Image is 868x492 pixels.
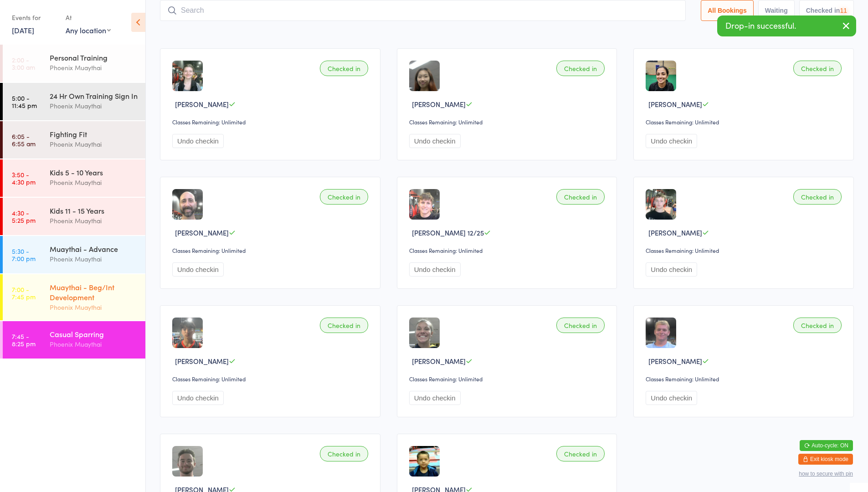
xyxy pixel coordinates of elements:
div: Phoenix Muaythai [50,62,138,73]
button: Auto-cycle: ON [800,440,853,451]
div: Phoenix Muaythai [50,302,138,313]
button: Exit kiosk mode [798,454,853,465]
button: Undo checkin [409,262,461,277]
div: Phoenix Muaythai [50,215,138,226]
div: At [66,10,111,25]
div: Checked in [320,446,368,461]
div: Classes Remaining: Unlimited [646,246,844,254]
time: 3:50 - 4:30 pm [12,171,36,185]
div: Classes Remaining: Unlimited [646,118,844,126]
div: Phoenix Muaythai [50,254,138,264]
div: Classes Remaining: Unlimited [409,118,608,126]
span: [PERSON_NAME] [648,99,702,109]
button: Undo checkin [646,391,697,405]
div: Personal Training [50,52,138,62]
div: Phoenix Muaythai [50,101,138,111]
button: Undo checkin [172,391,224,405]
img: image1722655200.png [646,61,676,91]
div: Classes Remaining: Unlimited [172,375,371,383]
span: [PERSON_NAME] [175,356,229,366]
button: Undo checkin [646,262,697,277]
div: Checked in [793,61,842,76]
time: 2:00 - 3:00 am [12,56,35,71]
button: Undo checkin [409,391,461,405]
div: Kids 11 - 15 Years [50,205,138,215]
div: Checked in [556,61,605,76]
div: Phoenix Muaythai [50,339,138,349]
a: 4:30 -5:25 pmKids 11 - 15 YearsPhoenix Muaythai [3,198,145,235]
div: Classes Remaining: Unlimited [172,118,371,126]
time: 5:00 - 11:45 pm [12,94,37,109]
img: image1738972949.png [409,189,440,220]
button: Undo checkin [409,134,461,148]
img: image1722655182.png [409,61,440,91]
button: Undo checkin [646,134,697,148]
a: 3:50 -4:30 pmKids 5 - 10 YearsPhoenix Muaythai [3,159,145,197]
span: [PERSON_NAME] [412,356,466,366]
div: Any location [66,25,111,35]
img: image1738562810.png [172,446,203,477]
div: Checked in [320,318,368,333]
img: image1725516739.png [409,446,440,477]
span: [PERSON_NAME] [175,99,229,109]
div: Phoenix Muaythai [50,177,138,188]
button: how to secure with pin [799,471,853,477]
span: [PERSON_NAME] [648,356,702,366]
a: [DATE] [12,25,34,35]
span: [PERSON_NAME] 12/25 [412,228,484,237]
div: Classes Remaining: Unlimited [646,375,844,383]
button: Undo checkin [172,134,224,148]
img: image1723011780.png [646,189,676,220]
div: Muaythai - Advance [50,244,138,254]
time: 5:30 - 7:00 pm [12,247,36,262]
time: 4:30 - 5:25 pm [12,209,36,224]
div: Checked in [793,318,842,333]
div: Checked in [320,189,368,205]
a: 7:00 -7:45 pmMuaythai - Beg/Int DevelopmentPhoenix Muaythai [3,274,145,320]
div: Classes Remaining: Unlimited [409,246,608,254]
div: Classes Remaining: Unlimited [172,246,371,254]
div: Classes Remaining: Unlimited [409,375,608,383]
time: 7:00 - 7:45 pm [12,286,36,300]
img: image1739169299.png [172,189,203,220]
a: 6:05 -6:55 amFighting FitPhoenix Muaythai [3,121,145,159]
a: 2:00 -3:00 amPersonal TrainingPhoenix Muaythai [3,45,145,82]
span: [PERSON_NAME] [175,228,229,237]
a: 5:00 -11:45 pm24 Hr Own Training Sign InPhoenix Muaythai [3,83,145,120]
a: 5:30 -7:00 pmMuaythai - AdvancePhoenix Muaythai [3,236,145,273]
img: image1722655377.png [409,318,440,348]
img: image1744707576.png [172,318,203,348]
div: Muaythai - Beg/Int Development [50,282,138,302]
span: [PERSON_NAME] [412,99,466,109]
button: Undo checkin [172,262,224,277]
time: 6:05 - 6:55 am [12,133,36,147]
a: 7:45 -8:25 pmCasual SparringPhoenix Muaythai [3,321,145,359]
div: Checked in [793,189,842,205]
img: image1722653900.png [172,61,203,91]
div: Drop-in successful. [717,15,856,36]
div: Fighting Fit [50,129,138,139]
div: Casual Sparring [50,329,138,339]
div: Checked in [556,318,605,333]
span: [PERSON_NAME] [648,228,702,237]
div: Checked in [556,189,605,205]
div: Checked in [556,446,605,461]
div: 11 [840,7,847,14]
img: image1739169385.png [646,318,676,348]
div: Checked in [320,61,368,76]
time: 7:45 - 8:25 pm [12,333,36,347]
div: 24 Hr Own Training Sign In [50,91,138,101]
div: Kids 5 - 10 Years [50,167,138,177]
div: Phoenix Muaythai [50,139,138,149]
div: Events for [12,10,56,25]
